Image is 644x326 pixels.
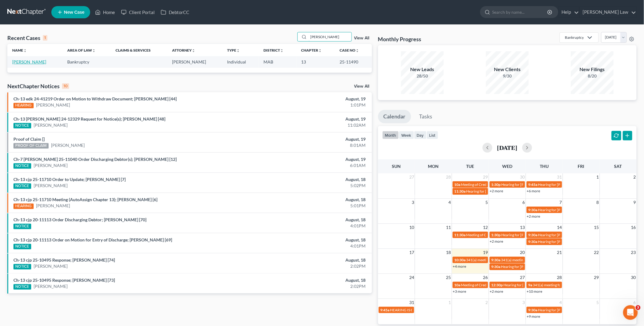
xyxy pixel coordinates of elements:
div: 2:02PM [252,283,366,289]
div: HEARING [13,204,34,209]
span: 5 [485,199,489,206]
span: 12 [483,224,489,231]
div: 4:01PM [252,243,366,249]
a: [PERSON_NAME] [12,59,46,64]
span: 1:30p [491,182,501,187]
div: NOTICE [13,123,31,129]
div: New Leads [401,66,444,73]
span: 9:30a [491,258,501,262]
span: 19 [483,249,489,256]
a: DebtorCC [158,7,192,18]
span: 9:30a [528,308,538,312]
button: week [399,131,414,139]
a: [PERSON_NAME] [34,183,68,189]
span: HEARING IS CONTINUED for [PERSON_NAME] [390,308,468,312]
div: NOTICE [13,284,31,290]
span: 10 [409,224,415,231]
span: 11:30a [454,233,466,237]
div: NextChapter Notices [7,82,69,90]
div: 10 [62,83,69,89]
span: New Case [64,10,84,15]
span: 1:30p [491,233,501,237]
td: 13 [296,56,335,67]
span: Mon [428,164,439,169]
span: 20 [520,249,526,256]
span: 10:30a [454,258,466,262]
td: Individual [223,56,259,67]
i: unfold_more [237,49,240,53]
a: +10 more [527,289,543,294]
div: August, 19 [252,96,366,102]
span: 12:30p [491,283,503,287]
span: Hearing for [PERSON_NAME] [466,189,514,194]
a: +2 more [490,189,503,193]
div: August, 19 [252,156,366,162]
span: 30 [631,274,637,281]
span: 17 [409,249,415,256]
a: Ch-13 edk 24-41219 Order on Motion to Withdraw Document; [PERSON_NAME] [44] [13,96,177,101]
div: 11:02AM [252,122,366,128]
span: 22 [594,249,600,256]
div: August, 18 [252,237,366,243]
a: Ch-13 cjp 20-11113 Order Discharging Debtor; [PERSON_NAME] [70] [13,217,146,222]
a: Proof of Claim [] [13,136,45,142]
input: Search by name... [309,32,351,41]
a: +6 more [527,189,540,193]
span: 1 [448,299,452,306]
div: New Clients [486,66,529,73]
a: Ch-13 [PERSON_NAME] 24-12329 Request for Notice(s); [PERSON_NAME] [48] [13,116,165,121]
a: Tasks [414,110,438,123]
div: PROOF OF CLAIM [13,143,49,149]
span: 25 [446,274,452,281]
button: list [427,131,438,139]
button: month [382,131,399,139]
a: Ch-13 cjp 25-11710 Meeting (AutoAssign Chapter 13); [PERSON_NAME] [6] [13,197,157,202]
span: 26 [483,274,489,281]
div: 1 [43,35,47,41]
td: 25-11490 [335,56,372,67]
div: 28/50 [401,73,444,79]
span: 18 [446,249,452,256]
a: Districtunfold_more [263,48,284,53]
a: Ch-13 cjp 25-11710 Order to Update; [PERSON_NAME] [7] [13,177,126,182]
span: 14 [557,224,563,231]
span: Meeting of Creditors for [PERSON_NAME] [461,283,529,287]
div: 4:01PM [252,223,366,229]
div: 5:02PM [252,183,366,189]
span: Wed [502,164,512,169]
span: Hearing for [PERSON_NAME] [538,182,586,187]
i: unfold_more [92,49,96,53]
span: 4 [559,299,563,306]
div: August, 19 [252,116,366,122]
div: 6:01AM [252,162,366,168]
i: unfold_more [23,49,27,53]
span: 9a [528,283,532,287]
span: 1 [596,173,600,181]
span: Hearing for [PERSON_NAME] [502,233,549,237]
a: [PERSON_NAME] [34,263,68,269]
span: 9:30a [528,233,538,237]
iframe: Intercom live chat [623,305,638,320]
div: NOTICE [13,264,31,270]
span: 13 [520,224,526,231]
span: 15 [594,224,600,231]
span: 11 [446,224,452,231]
span: 9 [633,199,637,206]
i: unfold_more [318,49,322,53]
div: 1:01PM [252,102,366,108]
a: Area of Lawunfold_more [67,48,96,53]
span: 31 [557,173,563,181]
a: +2 more [490,289,503,294]
a: +2 more [490,239,503,244]
h2: [DATE] [497,144,517,151]
span: 28 [446,173,452,181]
h3: Monthly Progress [378,35,421,43]
a: Ch-13 cjp 25-10495 Response; [PERSON_NAME] [74] [13,257,115,263]
span: 3 [411,199,415,206]
span: 6 [522,199,526,206]
span: Tue [466,164,474,169]
span: 341(a) meeting for [PERSON_NAME] & [PERSON_NAME] [501,258,593,262]
span: 341(a) meeting for [PERSON_NAME] [466,258,525,262]
a: Calendar [378,110,411,123]
div: New Filings [571,66,614,73]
